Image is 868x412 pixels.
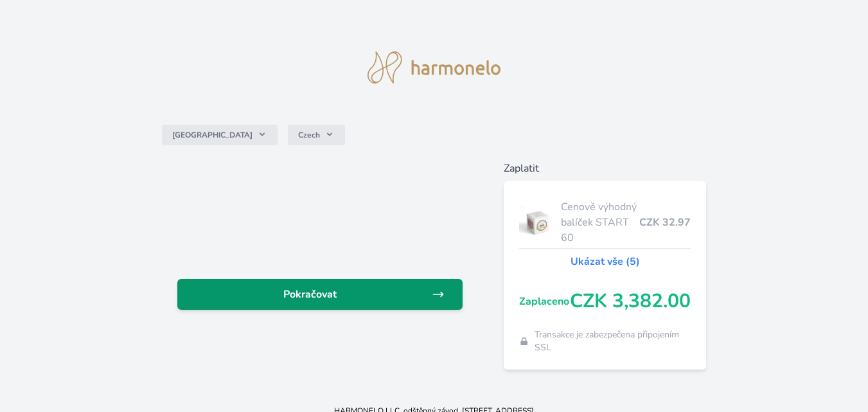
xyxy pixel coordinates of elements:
button: [GEOGRAPHIC_DATA] [162,125,278,145]
span: [GEOGRAPHIC_DATA] [172,130,252,140]
h6: Zaplatit [504,161,706,176]
span: Transakce je zabezpečena připojením SSL [535,328,691,354]
a: Pokračovat [177,279,463,310]
img: logo.svg [368,51,501,84]
span: Cenově výhodný balíček START 60 [561,199,639,246]
span: Pokračovat [188,287,432,302]
span: Czech [298,130,320,140]
a: Ukázat vše (5) [571,254,640,269]
span: CZK 3,382.00 [570,290,691,313]
span: Zaplaceno [519,294,570,309]
img: start.jpg [519,206,556,238]
span: CZK 32.97 [639,215,691,230]
button: Czech [288,125,345,145]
